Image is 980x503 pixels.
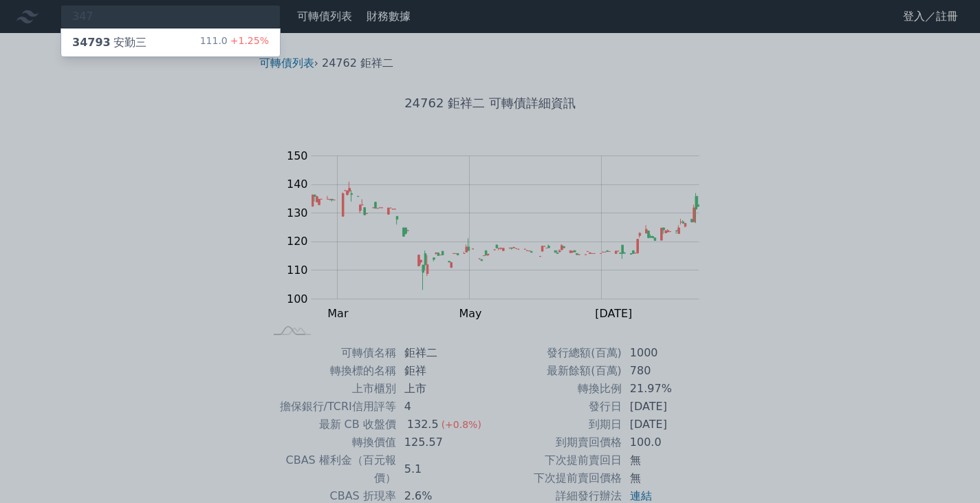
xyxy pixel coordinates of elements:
[61,29,280,56] a: 34793安勤三 111.0+1.25%
[911,437,980,503] div: 聊天小工具
[228,35,269,46] span: +1.25%
[72,36,111,49] span: 34793
[911,437,980,503] iframe: Chat Widget
[72,34,146,51] div: 安勤三
[200,34,269,51] div: 111.0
